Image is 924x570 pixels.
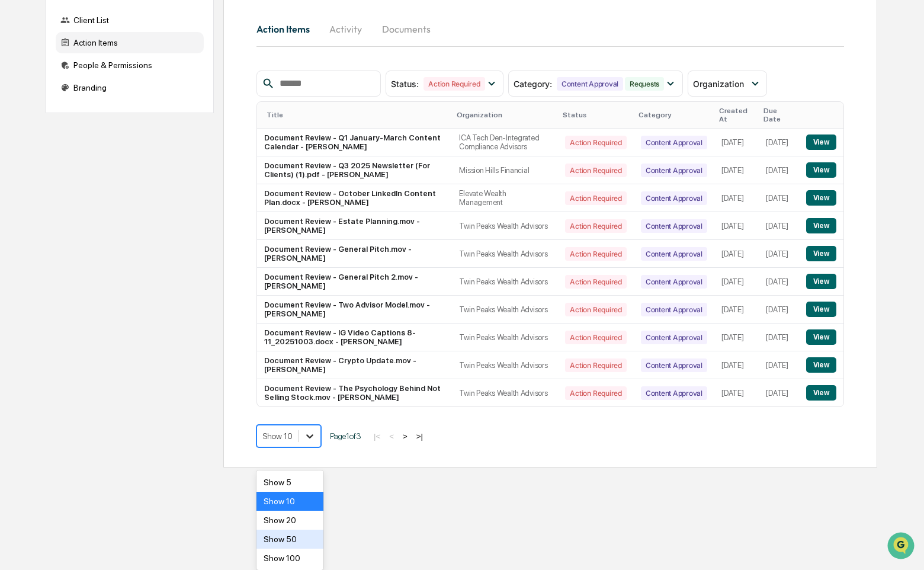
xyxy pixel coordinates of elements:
[256,511,323,530] div: Show 20
[714,240,759,268] td: [DATE]
[714,129,759,156] td: [DATE]
[56,55,204,76] div: People & Permissions
[806,246,836,261] button: View
[565,331,626,344] div: Action Required
[641,275,707,289] div: Content Approval
[557,77,623,91] div: Content Approval
[7,167,79,188] a: 🔎Data Lookup
[452,212,558,240] td: Twin Peaks Wealth Advisors
[399,431,411,441] button: >
[257,351,452,379] td: Document Review - Crypto Update.mov - [PERSON_NAME]
[759,379,798,406] td: [DATE]
[641,219,707,233] div: Content Approval
[84,200,143,210] a: Powered byPylon
[12,150,21,160] div: 🖐️
[759,268,798,296] td: [DATE]
[373,15,440,43] button: Documents
[693,79,744,89] span: Organization
[257,212,452,240] td: Document Review - Estate Planning.mov - [PERSON_NAME]
[886,531,918,563] iframe: Open customer support
[201,94,216,108] button: Start new chat
[806,385,836,401] button: View
[56,77,204,98] div: Branding
[641,247,707,261] div: Content Approval
[452,324,558,351] td: Twin Peaks Wealth Advisors
[625,77,664,91] div: Requests
[257,240,452,268] td: Document Review - General Pitch.mov - [PERSON_NAME]
[452,240,558,268] td: Twin Peaks Wealth Advisors
[714,351,759,379] td: [DATE]
[370,431,384,441] button: |<
[40,103,150,112] div: We're available if you need us!
[565,164,626,177] div: Action Required
[514,79,552,89] span: Category :
[452,268,558,296] td: Twin Peaks Wealth Advisors
[257,296,452,324] td: Document Review - Two Advisor Model.mov - [PERSON_NAME]
[452,156,558,184] td: Mission Hills Financial
[319,15,373,43] button: Activity
[257,324,452,351] td: Document Review - IG Video Captions 8-11_20251003.docx - [PERSON_NAME]
[641,331,707,344] div: Content Approval
[565,386,626,400] div: Action Required
[452,129,558,156] td: ICA Tech Den-Integrated Compliance Advisors
[452,351,558,379] td: Twin Peaks Wealth Advisors
[806,357,836,373] button: View
[257,379,452,406] td: Document Review - The Psychology Behind Not Selling Stock.mov - [PERSON_NAME]
[457,111,553,119] div: Organization
[257,129,452,156] td: Document Review - Q1 January-March Content Calendar - [PERSON_NAME]
[806,162,836,178] button: View
[806,329,836,345] button: View
[118,201,143,210] span: Pylon
[423,77,485,91] div: Action Required
[714,379,759,406] td: [DATE]
[267,111,447,119] div: Title
[714,212,759,240] td: [DATE]
[714,324,759,351] td: [DATE]
[256,492,323,511] div: Show 10
[763,107,794,123] div: Due Date
[330,431,361,441] span: Page 1 of 3
[256,15,844,43] div: activity tabs
[641,358,707,372] div: Content Approval
[565,275,626,289] div: Action Required
[719,107,754,123] div: Created At
[386,431,397,441] button: <
[256,530,323,549] div: Show 50
[452,296,558,324] td: Twin Peaks Wealth Advisors
[714,184,759,212] td: [DATE]
[12,25,216,44] p: How can we help?
[639,111,710,119] div: Category
[806,190,836,206] button: View
[714,268,759,296] td: [DATE]
[391,79,419,89] span: Status :
[806,135,836,150] button: View
[452,184,558,212] td: Elevate Wealth Management
[256,549,323,568] div: Show 100
[565,358,626,372] div: Action Required
[12,173,21,182] div: 🔎
[24,149,76,161] span: Preclearance
[759,212,798,240] td: [DATE]
[24,172,75,184] span: Data Lookup
[256,473,323,492] div: Show 5
[759,184,798,212] td: [DATE]
[759,351,798,379] td: [DATE]
[565,219,626,233] div: Action Required
[641,136,707,149] div: Content Approval
[257,268,452,296] td: Document Review - General Pitch 2.mov - [PERSON_NAME]
[256,15,319,43] button: Action Items
[565,303,626,316] div: Action Required
[98,149,147,161] span: Attestations
[806,218,836,233] button: View
[565,191,626,205] div: Action Required
[714,296,759,324] td: [DATE]
[759,296,798,324] td: [DATE]
[806,274,836,289] button: View
[641,191,707,205] div: Content Approval
[413,431,426,441] button: >|
[759,156,798,184] td: [DATE]
[56,9,204,31] div: Client List
[7,145,81,166] a: 🖐️Preclearance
